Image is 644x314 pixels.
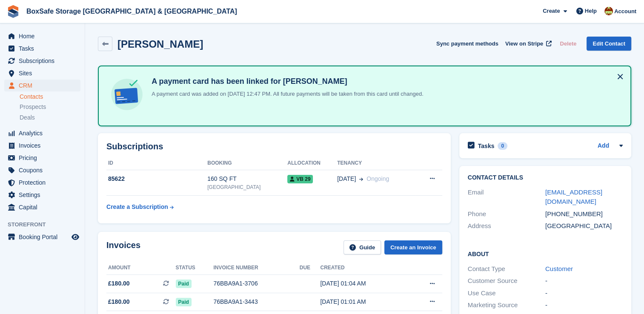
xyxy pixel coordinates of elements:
a: menu [4,43,80,54]
th: Tenancy [337,157,415,170]
h2: [PERSON_NAME] [117,38,203,50]
span: CRM [19,80,70,91]
h2: Invoices [106,240,140,254]
span: Subscriptions [19,55,70,67]
div: Address [468,221,545,231]
h2: Subscriptions [106,142,442,151]
div: [GEOGRAPHIC_DATA] [207,183,287,191]
div: 0 [498,142,507,150]
span: Home [19,30,70,42]
span: Create [543,7,560,15]
button: Sync payment methods [436,37,498,51]
div: 76BBA9A1-3443 [213,297,299,306]
a: BoxSafe Storage [GEOGRAPHIC_DATA] & [GEOGRAPHIC_DATA] [23,4,240,18]
a: View on Stripe [502,37,553,51]
span: VB 29 [287,175,313,183]
div: Customer Source [468,276,545,286]
a: menu [4,127,80,139]
img: Kim [604,7,613,15]
div: [PHONE_NUMBER] [545,209,623,219]
a: Deals [20,113,80,122]
div: Marketing Source [468,300,545,310]
span: Paid [176,298,192,306]
span: Prospects [20,103,46,111]
span: Protection [19,177,70,188]
a: Guide [343,240,381,254]
div: - [545,300,623,310]
a: [EMAIL_ADDRESS][DOMAIN_NAME] [545,188,602,206]
a: Customer [545,265,573,272]
p: A payment card was added on [DATE] 12:47 PM. All future payments will be taken from this card unt... [148,90,424,98]
span: Invoices [19,140,70,151]
th: Due [300,261,321,275]
span: [DATE] [337,174,356,183]
span: Settings [19,189,70,201]
th: Invoice number [213,261,299,275]
th: Created [320,261,408,275]
th: Status [176,261,214,275]
a: menu [4,80,80,91]
a: menu [4,164,80,176]
button: Delete [556,37,580,51]
h2: Tasks [478,142,495,150]
a: menu [4,201,80,213]
a: menu [4,67,80,79]
span: Coupons [19,164,70,176]
a: menu [4,231,80,243]
th: Amount [106,261,176,275]
div: - [545,288,623,298]
div: [DATE] 01:01 AM [320,297,408,306]
a: menu [4,55,80,67]
span: Capital [19,201,70,213]
span: Deals [20,114,35,122]
a: menu [4,177,80,188]
div: Create a Subscription [106,203,168,211]
img: card-linked-ebf98d0992dc2aeb22e95c0e3c79077019eb2392cfd83c6a337811c24bc77127.svg [109,77,145,112]
th: Booking [207,157,287,170]
span: View on Stripe [505,40,543,48]
h2: Contact Details [468,174,623,181]
span: Storefront [8,220,85,229]
span: Help [585,7,597,15]
span: £180.00 [108,279,130,288]
span: Analytics [19,127,70,139]
a: Edit Contact [587,37,631,51]
span: Sites [19,67,70,79]
h2: About [468,249,623,258]
div: 160 SQ FT [207,174,287,183]
a: Add [598,141,609,151]
img: stora-icon-8386f47178a22dfd0bd8f6a31ec36ba5ce8667c1dd55bd0f319d3a0aa187defe.svg [7,5,20,18]
th: Allocation [287,157,337,170]
h4: A payment card has been linked for [PERSON_NAME] [148,77,424,86]
a: menu [4,30,80,42]
div: [GEOGRAPHIC_DATA] [545,221,623,231]
span: Account [614,7,636,16]
a: Create a Subscription [106,199,174,215]
span: Paid [176,280,192,288]
a: Preview store [70,232,80,242]
a: menu [4,152,80,164]
div: 85622 [106,174,207,183]
a: menu [4,189,80,201]
span: Tasks [19,43,70,54]
th: ID [106,157,207,170]
div: - [545,276,623,286]
span: Pricing [19,152,70,164]
div: Contact Type [468,264,545,274]
a: Prospects [20,103,80,111]
span: Ongoing [366,175,389,182]
a: Create an Invoice [384,240,442,254]
div: 76BBA9A1-3706 [213,279,299,288]
a: menu [4,140,80,151]
div: Email [468,188,545,207]
a: Contacts [20,93,80,101]
span: £180.00 [108,297,130,306]
span: Booking Portal [19,231,70,243]
div: Use Case [468,288,545,298]
div: Phone [468,209,545,219]
div: [DATE] 01:04 AM [320,279,408,288]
